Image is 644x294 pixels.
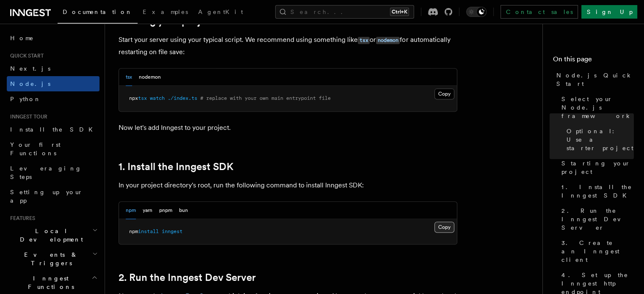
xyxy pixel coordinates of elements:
span: Starting your project [561,159,634,176]
span: Node.js [10,80,50,87]
button: Local Development [7,223,100,247]
a: 2. Run the Inngest Dev Server [119,272,256,283]
a: AgentKit [193,3,248,23]
span: Home [10,34,34,42]
span: Local Development [7,227,92,244]
span: ./index.ts [168,95,197,101]
a: Node.js Quick Start [553,68,634,91]
a: Your first Functions [7,137,100,161]
span: Setting up your app [10,189,83,204]
span: npm [129,228,138,234]
span: Python [10,96,41,102]
span: Documentation [63,8,133,15]
span: Your first Functions [10,141,61,157]
span: # replace with your own main entrypoint file [200,95,331,101]
a: Contact sales [500,5,578,19]
button: Copy [434,88,454,99]
a: Starting your project [558,156,634,179]
a: Documentation [58,3,138,24]
p: In your project directory's root, run the following command to install Inngest SDK: [119,179,457,191]
span: Optional: Use a starter project [567,127,634,152]
a: nodemon [376,36,400,44]
a: Leveraging Steps [7,161,100,184]
span: Events & Triggers [7,250,92,267]
a: 1. Install the Inngest SDK [119,161,233,173]
span: Quick start [7,52,44,59]
span: Leveraging Steps [10,165,82,180]
span: Inngest Functions [7,274,91,291]
code: nodemon [376,37,400,44]
span: 3. Create an Inngest client [561,239,634,264]
span: AgentKit [198,8,243,15]
a: Home [7,30,100,46]
p: Start your server using your typical script. We recommend using something like or for automatical... [119,34,457,58]
span: install [138,228,159,234]
h4: On this page [553,54,634,68]
a: 2. Run the Inngest Dev Server [558,203,634,235]
span: Select your Node.js framework [561,95,634,120]
button: nodemon [139,69,161,86]
button: tsx [126,69,132,86]
p: Now let's add Inngest to your project. [119,122,457,134]
a: Install the SDK [7,122,100,137]
span: tsx [138,95,147,101]
a: 1. Install the Inngest SDK [558,179,634,203]
span: inngest [162,228,182,234]
button: Toggle dark mode [466,7,486,17]
button: Search...Ctrl+K [275,5,414,19]
button: pnpm [159,202,172,219]
span: Features [7,215,35,222]
button: bun [179,202,188,219]
button: Copy [434,222,454,233]
span: Inngest tour [7,113,47,120]
a: 3. Create an Inngest client [558,235,634,267]
kbd: Ctrl+K [390,8,409,16]
code: tsx [358,37,370,44]
span: Install the SDK [10,126,98,133]
span: 1. Install the Inngest SDK [561,183,634,200]
span: Node.js Quick Start [556,71,634,88]
a: Next.js [7,61,100,76]
a: Setting up your app [7,184,100,208]
span: Next.js [10,65,50,72]
a: Python [7,91,100,107]
span: watch [150,95,165,101]
a: Node.js [7,76,100,91]
a: tsx [358,36,370,44]
span: 2. Run the Inngest Dev Server [561,206,634,232]
button: Events & Triggers [7,247,100,271]
span: Examples [143,8,188,15]
a: Sign Up [581,5,637,19]
button: yarn [143,202,152,219]
span: npx [129,95,138,101]
a: Select your Node.js framework [558,91,634,124]
button: npm [126,202,136,219]
a: Examples [138,3,193,23]
a: Optional: Use a starter project [563,124,634,156]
